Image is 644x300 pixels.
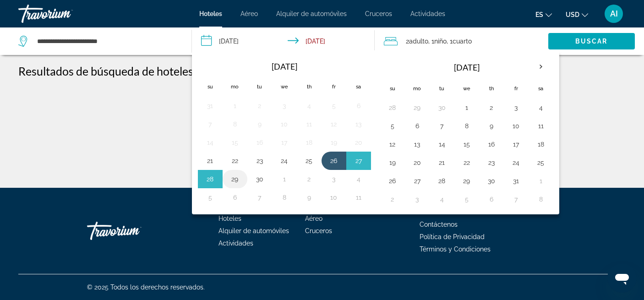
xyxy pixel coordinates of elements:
[203,118,218,131] button: Day 7
[509,120,524,132] button: Day 10
[302,99,317,112] button: Day 4
[535,8,552,21] button: Change language
[385,193,400,206] button: Day 2
[610,9,618,18] span: AI
[223,56,346,76] th: [DATE]
[252,154,267,167] button: Day 23
[203,99,218,112] button: Day 31
[409,38,428,45] span: Adulto
[410,120,425,132] button: Day 6
[302,154,317,167] button: Day 25
[252,191,267,204] button: Day 7
[534,193,548,206] button: Day 8
[327,136,341,149] button: Day 19
[252,99,267,112] button: Day 2
[385,120,400,132] button: Day 5
[459,101,474,114] button: Day 1
[607,263,637,293] iframe: Botón para iniciar la ventana de mensajería
[484,120,499,132] button: Day 9
[87,284,205,291] span: © 2025 Todos los derechos reservados.
[410,10,445,17] a: Actividades
[447,35,472,48] span: , 1
[277,154,292,167] button: Day 24
[509,175,524,187] button: Day 31
[228,173,242,185] button: Day 29
[435,156,449,169] button: Day 21
[302,136,317,149] button: Day 18
[228,99,242,112] button: Day 1
[405,56,529,78] th: [DATE]
[305,215,322,222] span: Aéreo
[435,193,449,206] button: Day 4
[484,156,499,169] button: Day 23
[435,101,449,114] button: Day 30
[192,27,375,55] button: Check-in date: May 17, 2024 Check-out date: May 25, 2024
[203,136,218,149] button: Day 14
[529,56,553,77] button: Next month
[428,35,447,48] span: , 1
[459,193,474,206] button: Day 5
[351,118,366,131] button: Day 13
[203,173,218,185] button: Day 28
[252,118,267,131] button: Day 9
[385,101,400,114] button: Day 28
[228,136,242,149] button: Day 15
[534,138,548,151] button: Day 18
[566,8,588,21] button: Change currency
[252,173,267,185] button: Day 30
[566,11,579,18] span: USD
[434,38,447,45] span: Niño
[302,173,317,185] button: Day 2
[18,2,110,26] a: Travorium
[534,156,548,169] button: Day 25
[484,175,499,187] button: Day 30
[277,99,292,112] button: Day 3
[484,138,499,151] button: Day 16
[277,191,292,204] button: Day 8
[410,175,425,187] button: Day 27
[228,191,242,204] button: Day 6
[228,118,242,131] button: Day 8
[453,38,472,45] span: Cuarto
[420,221,458,228] a: Contáctenos
[534,120,548,132] button: Day 11
[420,233,485,240] a: Política de Privacidad
[410,193,425,206] button: Day 3
[218,227,289,235] span: Alquiler de automóviles
[509,193,524,206] button: Day 7
[14,87,630,101] p: No hay resultados basados en tus filtros
[385,175,400,187] button: Day 26
[435,138,449,151] button: Day 14
[240,10,258,17] a: Aéreo
[305,227,332,235] a: Cruceros
[385,156,400,169] button: Day 19
[459,175,474,187] button: Day 29
[218,215,241,222] a: Hoteles
[203,191,218,204] button: Day 5
[410,101,425,114] button: Day 29
[365,10,392,17] a: Cruceros
[327,191,341,204] button: Day 10
[228,154,242,167] button: Day 22
[327,154,341,167] button: Day 26
[459,120,474,132] button: Day 8
[420,245,491,253] span: Términos y Condiciones
[327,173,341,185] button: Day 3
[252,136,267,149] button: Day 16
[406,35,428,48] span: 2
[351,99,366,112] button: Day 6
[459,138,474,151] button: Day 15
[509,138,524,151] button: Day 17
[203,154,218,167] button: Day 21
[199,10,222,17] a: Hoteles
[509,156,524,169] button: Day 24
[435,175,449,187] button: Day 28
[575,38,608,45] span: Buscar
